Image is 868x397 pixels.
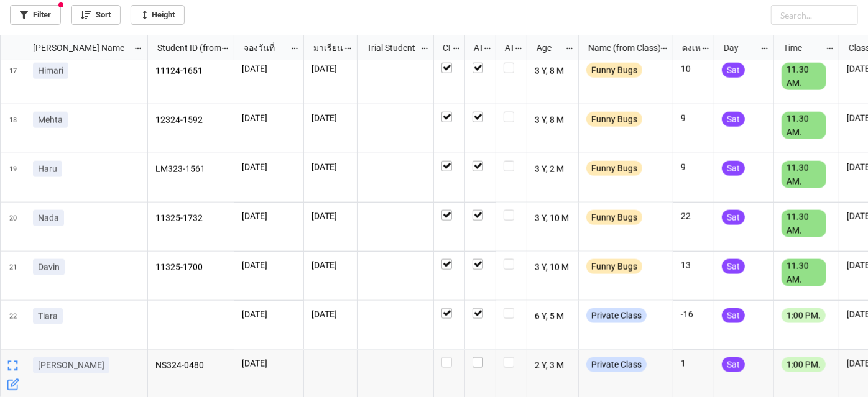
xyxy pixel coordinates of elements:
[782,161,826,188] div: 11.30 AM.
[776,41,826,55] div: Time
[681,357,706,370] p: 1
[71,5,121,25] a: Sort
[681,161,706,173] p: 9
[535,210,571,227] p: 3 Y, 10 M
[535,259,571,276] p: 3 Y, 10 M
[242,308,296,321] p: [DATE]
[155,259,227,276] p: 11325-1700
[466,41,484,55] div: ATT
[359,41,420,55] div: Trial Student
[155,63,227,80] p: 11124-1651
[9,104,17,153] span: 18
[10,5,61,25] a: Filter
[38,163,57,175] p: Haru
[242,259,296,272] p: [DATE]
[586,161,642,176] div: Funny Bugs
[586,357,647,372] div: Private Class
[782,210,826,237] div: 11.30 AM.
[312,112,349,124] p: [DATE]
[312,63,349,75] p: [DATE]
[722,112,745,127] div: Sat
[535,308,571,326] p: 6 Y, 5 M
[9,153,17,202] span: 19
[782,308,826,323] div: 1:00 PM.
[771,5,858,25] input: Search...
[681,210,706,222] p: 22
[581,41,659,55] div: Name (from Class)
[312,161,349,173] p: [DATE]
[38,65,63,77] p: Himari
[38,359,104,372] p: [PERSON_NAME]
[586,210,642,225] div: Funny Bugs
[242,210,296,222] p: [DATE]
[782,357,826,372] div: 1:00 PM.
[681,259,706,272] p: 13
[722,308,745,323] div: Sat
[535,112,571,129] p: 3 Y, 8 M
[131,5,185,25] a: Height
[722,259,745,274] div: Sat
[312,210,349,222] p: [DATE]
[529,41,566,55] div: Age
[242,112,296,124] p: [DATE]
[586,63,642,78] div: Funny Bugs
[782,63,826,90] div: 11.30 AM.
[716,41,760,55] div: Day
[306,41,344,55] div: มาเรียน
[242,63,296,75] p: [DATE]
[586,259,642,274] div: Funny Bugs
[722,210,745,225] div: Sat
[9,55,17,104] span: 17
[675,41,701,55] div: คงเหลือ (from Nick Name)
[155,161,227,178] p: LM323-1561
[535,161,571,178] p: 3 Y, 2 M
[782,259,826,286] div: 11.30 AM.
[435,41,453,55] div: CF
[9,203,17,251] span: 20
[586,112,642,127] div: Funny Bugs
[9,301,17,349] span: 22
[242,161,296,173] p: [DATE]
[9,252,17,300] span: 21
[497,41,515,55] div: ATK
[38,310,58,322] p: Tiara
[722,357,745,372] div: Sat
[312,308,349,321] p: [DATE]
[782,112,826,139] div: 11.30 AM.
[150,41,221,55] div: Student ID (from [PERSON_NAME] Name)
[681,63,706,75] p: 10
[535,63,571,80] p: 3 Y, 8 M
[38,114,63,126] p: Mehta
[38,261,60,273] p: Davin
[155,112,227,129] p: 12324-1592
[236,41,290,55] div: จองวันที่
[681,308,706,321] p: -16
[681,112,706,124] p: 9
[312,259,349,272] p: [DATE]
[155,210,227,227] p: 11325-1732
[1,35,148,60] div: grid
[25,41,134,55] div: [PERSON_NAME] Name
[722,161,745,176] div: Sat
[38,212,59,224] p: Nada
[242,357,296,370] p: [DATE]
[155,357,227,375] p: NS324-0480
[722,63,745,78] div: Sat
[586,308,647,323] div: Private Class
[535,357,571,375] p: 2 Y, 3 M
